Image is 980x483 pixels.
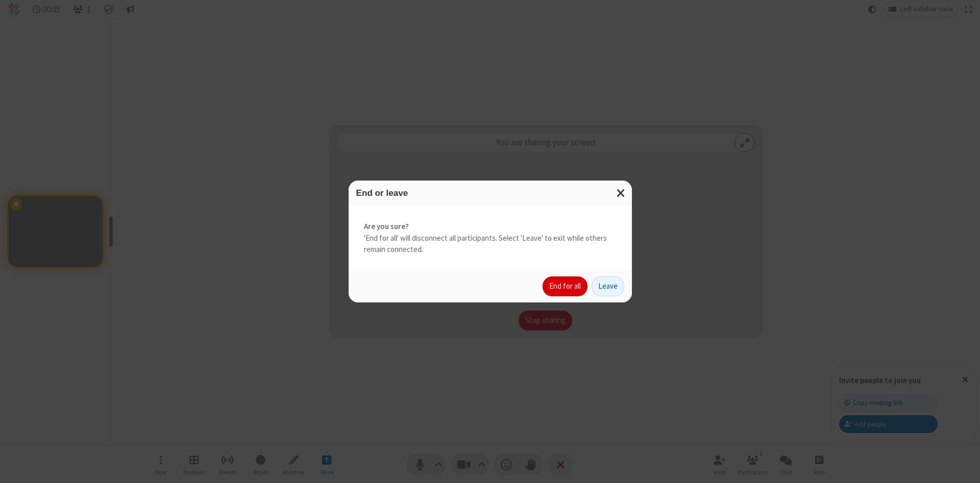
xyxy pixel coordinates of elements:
button: Leave [592,276,624,297]
strong: Are you sure? [364,221,617,233]
button: Close modal [610,181,632,206]
h3: End or leave [356,188,624,198]
div: 'End for all' will disconnect all participants. Select 'Leave' to exit while others remain connec... [349,206,632,271]
button: End for all [543,276,587,297]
